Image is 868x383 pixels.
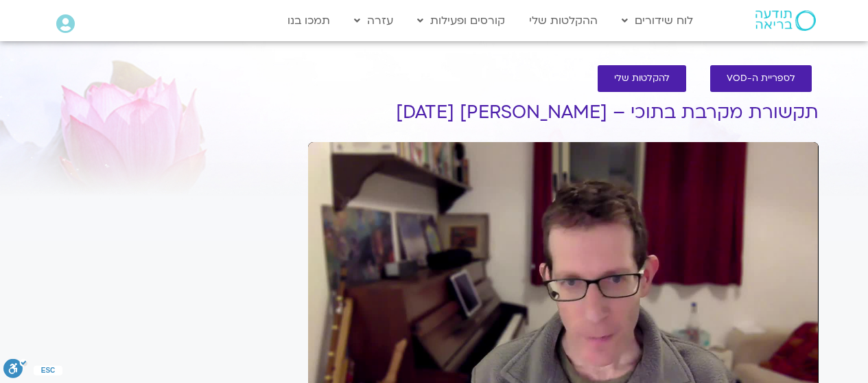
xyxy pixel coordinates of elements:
[710,65,812,92] a: לספריית ה-VOD
[308,102,819,123] h1: תקשורת מקרבת בתוכי – [PERSON_NAME] [DATE]
[347,8,400,34] a: עזרה
[281,8,337,34] a: תמכו בנו
[755,10,816,31] img: תודעה בריאה
[614,73,670,84] span: להקלטות שלי
[522,8,605,34] a: ההקלטות שלי
[615,8,700,34] a: לוח שידורים
[410,8,512,34] a: קורסים ופעילות
[727,73,795,84] span: לספריית ה-VOD
[598,65,686,92] a: להקלטות שלי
